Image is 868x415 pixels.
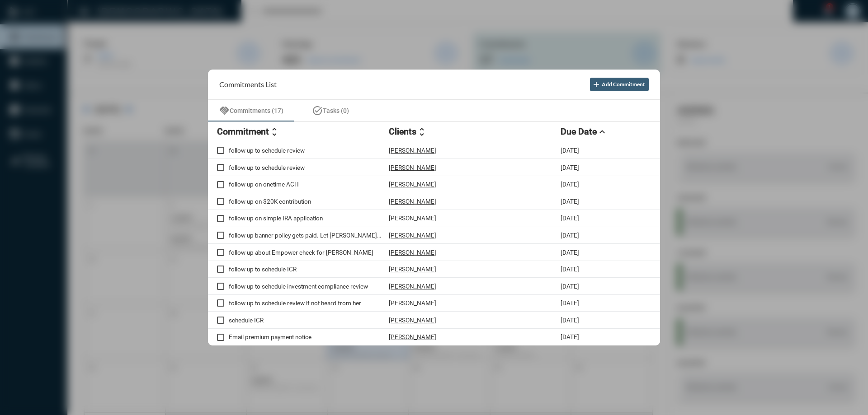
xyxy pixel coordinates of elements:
h2: Clients [389,126,416,137]
button: Add Commitment [590,78,649,91]
p: [DATE] [561,147,579,154]
p: [PERSON_NAME] [389,198,436,205]
h2: Commitment [217,126,269,137]
p: follow up about Empower check for [PERSON_NAME] [229,249,389,256]
p: [DATE] [561,249,579,256]
p: follow up on $20K contribution [229,198,389,205]
mat-icon: expand_less [597,126,608,137]
p: follow up on simple IRA application [229,214,389,222]
p: [DATE] [561,198,579,205]
p: [PERSON_NAME] [389,147,436,154]
p: schedule ICR [229,317,389,324]
p: follow up to schedule investment compliance review [229,283,389,290]
p: [DATE] [561,333,579,340]
p: [PERSON_NAME] [389,214,436,222]
mat-icon: task_alt [312,105,323,116]
mat-icon: add [592,80,601,89]
p: [DATE] [561,299,579,307]
p: [PERSON_NAME] [389,164,436,171]
p: [PERSON_NAME] [389,299,436,307]
p: [DATE] [561,266,579,273]
p: [PERSON_NAME] [389,317,436,324]
mat-icon: unfold_more [269,126,280,137]
span: Tasks (0) [323,107,349,114]
p: [DATE] [561,232,579,239]
h2: Due Date [561,126,597,137]
p: [DATE] [561,317,579,324]
p: [DATE] [561,214,579,222]
p: follow up to schedule review [229,164,389,171]
p: follow up banner policy gets paid. Let [PERSON_NAME] know [229,232,389,239]
p: [PERSON_NAME] [389,249,436,256]
p: [DATE] [561,164,579,171]
p: follow up on onetime ACH [229,181,389,188]
p: follow up to schedule review [229,147,389,154]
p: [PERSON_NAME] [389,266,436,273]
mat-icon: handshake [219,105,230,116]
p: [DATE] [561,283,579,290]
p: Email premium payment notice [229,333,389,340]
p: [PERSON_NAME] [389,232,436,239]
p: [DATE] [561,181,579,188]
p: [PERSON_NAME] [389,181,436,188]
span: Commitments (17) [230,107,283,114]
p: follow up to schedule ICR [229,266,389,273]
h2: Commitments List [219,80,277,89]
p: [PERSON_NAME] [389,283,436,290]
mat-icon: unfold_more [416,126,427,137]
p: follow up to schedule review if not heard from her [229,299,389,307]
p: [PERSON_NAME] [389,333,436,340]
